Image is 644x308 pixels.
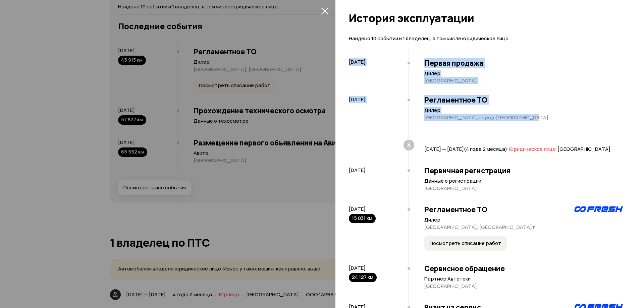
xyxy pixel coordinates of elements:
[349,273,377,282] div: 24 127 км
[349,35,624,42] p: Найдено 10 событий и 1 владелец, в том числе юридическое лицо.
[424,275,624,282] p: Партнер Автотеки
[509,145,556,152] span: Юридическое лицо
[424,217,624,223] p: Дилер
[349,205,366,212] span: [DATE]
[556,142,557,153] span: ·
[349,58,366,65] span: [DATE]
[424,236,507,251] button: Посмотреть описание работ
[507,142,509,153] span: ·
[349,167,366,174] span: [DATE]
[424,145,507,152] span: [DATE] — [DATE] ( 4 года 2 месяца )
[424,283,624,290] p: [GEOGRAPHIC_DATA]
[424,107,624,114] p: Дилер
[424,178,624,184] p: Данные о регистрации
[557,145,610,152] span: [GEOGRAPHIC_DATA]
[349,264,366,271] span: [DATE]
[424,96,624,104] h3: Регламентное ТО
[349,96,366,103] span: [DATE]
[424,166,624,175] h3: Первичная регистрация
[424,114,624,121] p: [GEOGRAPHIC_DATA], город [GEOGRAPHIC_DATA]
[424,70,624,77] p: Дилер
[424,185,624,192] p: [GEOGRAPHIC_DATA]
[319,5,330,16] button: закрыть
[424,59,624,67] h3: Первая продажа
[424,264,624,273] h3: Сервисное обращение
[349,214,376,223] div: 15 031 км
[424,224,624,231] p: [GEOGRAPHIC_DATA], [GEOGRAPHIC_DATA] г
[574,205,624,213] img: logo
[424,205,624,214] h3: Регламентное ТО
[424,77,624,84] p: [GEOGRAPHIC_DATA]
[430,240,501,247] span: Посмотреть описание работ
